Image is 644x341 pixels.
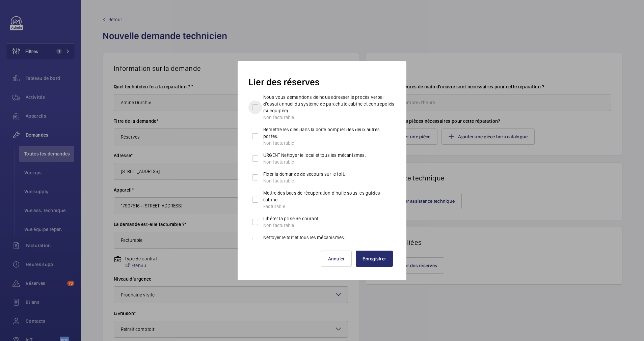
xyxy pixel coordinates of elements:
button: Annuler [321,251,352,267]
h2: Lier des réserves [248,72,396,88]
span: Non facturable [263,178,294,183]
button: Enregistrer [356,251,393,267]
span: Non facturable [263,223,294,228]
p: Remettre les clés dans la boite pompier des deux autres portes. [263,126,396,140]
p: Nettoyer le toit et tous les mécanismes. [263,234,345,241]
span: Non facturable [263,159,294,165]
span: Non facturable [263,115,294,120]
p: Libérer la prise de courant. [263,215,319,222]
span: Facturable [263,204,285,209]
p: Nous vous demandons de nous adresser le procès verbal d'essai annuel du système de parachute cabi... [263,94,396,114]
span: Non facturable [263,140,294,146]
p: Mettre des bacs de récupération d'huile sous les guides cabine. [263,190,396,203]
p: Fixer la demande de secours sur le toit. [263,171,345,177]
p: URGENT Nettoyer le local et tous les mécanismes. [263,152,366,159]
